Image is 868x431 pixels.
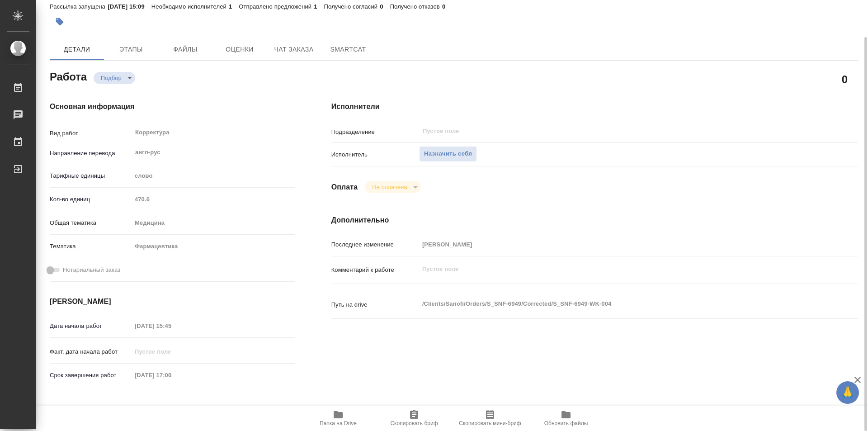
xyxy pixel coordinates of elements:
[239,3,314,10] p: Отправлено предложений
[419,146,477,162] button: Назначить себя
[331,182,358,193] h4: Оплата
[842,71,848,87] h2: 0
[50,371,132,380] p: Срок завершения работ
[50,242,132,251] p: Тематика
[419,296,814,312] textarea: /Clients/Sanofi/Orders/S_SNF-6949/Corrected/S_SNF-6949-WK-004
[151,3,229,10] p: Необходимо исполнителей
[528,406,604,431] button: Обновить файлы
[331,265,419,275] p: Комментарий к работе
[218,44,261,55] span: Оценки
[94,72,135,84] div: Подбор
[424,149,472,159] span: Назначить себя
[390,420,438,426] span: Скопировать бриф
[390,3,442,10] p: Получено отказов
[50,101,295,112] h4: Основная информация
[452,406,528,431] button: Скопировать мини-бриф
[132,345,211,358] input: Пустое поле
[331,300,419,309] p: Путь на drive
[109,44,153,55] span: Этапы
[132,369,211,382] input: Пустое поле
[331,101,858,112] h4: Исполнители
[50,171,132,180] p: Тарифные единицы
[132,319,211,332] input: Пустое поле
[380,3,390,10] p: 0
[369,183,410,191] button: Не оплачена
[55,44,99,55] span: Детали
[50,296,295,307] h4: [PERSON_NAME]
[50,195,132,204] p: Кол-во единиц
[331,240,419,249] p: Последнее изменение
[314,3,324,10] p: 1
[422,126,793,137] input: Пустое поле
[50,218,132,227] p: Общая тематика
[50,3,108,10] p: Рассылка запущена
[63,265,120,275] span: Нотариальный заказ
[442,3,452,10] p: 0
[229,3,239,10] p: 1
[365,181,420,193] div: Подбор
[840,383,855,402] span: 🙏
[132,239,295,254] div: Фармацевтика
[331,215,858,226] h4: Дополнительно
[272,44,316,55] span: Чат заказа
[836,381,859,404] button: 🙏
[50,12,70,32] button: Добавить тэг
[108,3,151,10] p: [DATE] 15:09
[50,149,132,158] p: Направление перевода
[50,129,132,138] p: Вид работ
[324,3,380,10] p: Получено согласий
[132,193,295,206] input: Пустое поле
[98,74,124,82] button: Подбор
[376,406,452,431] button: Скопировать бриф
[164,44,207,55] span: Файлы
[320,420,357,426] span: Папка на Drive
[326,44,370,55] span: SmartCat
[50,322,132,331] p: Дата начала работ
[419,238,814,251] input: Пустое поле
[132,403,211,417] input: Пустое поле
[50,68,87,84] h2: Работа
[459,420,521,426] span: Скопировать мини-бриф
[544,420,588,426] span: Обновить файлы
[331,150,419,159] p: Исполнитель
[331,128,419,137] p: Подразделение
[300,406,376,431] button: Папка на Drive
[132,215,295,231] div: Медицина
[50,347,132,356] p: Факт. дата начала работ
[132,168,295,184] div: слово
